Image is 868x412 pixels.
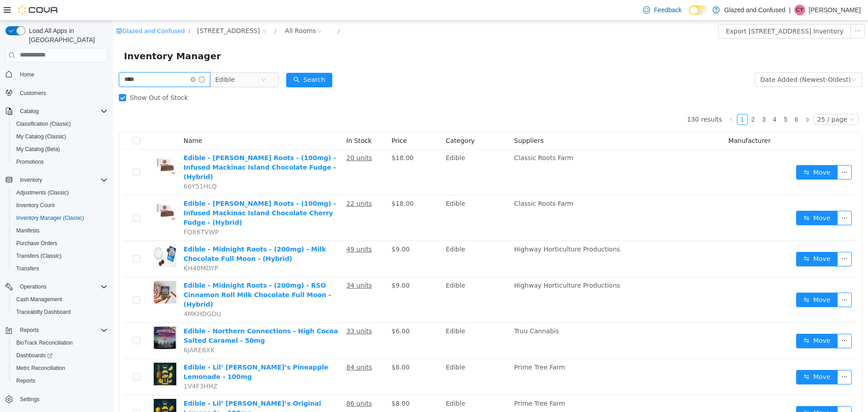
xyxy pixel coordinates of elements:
span: Classic Roots Farm [401,179,460,186]
span: 66Y51HLQ [71,162,104,169]
button: BioTrack Reconciliation [9,336,111,349]
span: KH40MDYP [71,244,105,251]
a: Reports [13,375,39,386]
button: Export [STREET_ADDRESS] Inventory [605,3,737,18]
span: Edible [102,52,122,66]
a: Cash Management [13,294,66,305]
div: All Rooms [172,3,203,17]
span: $18.00 [278,133,301,141]
img: Edible - Midnight Roots - (200mg) - Milk Chocolate Full Moon - (Hybrid) hero shot [41,224,63,246]
i: icon: left [616,96,621,102]
span: Manifests [13,225,108,236]
span: Dashboards [13,350,108,361]
span: Category [333,116,362,123]
button: Transfers [9,262,111,275]
span: Inventory Count [16,202,55,209]
button: icon: ellipsis [724,190,739,204]
button: Inventory [16,175,46,185]
span: $8.00 [278,379,297,386]
span: Load All Apps in [GEOGRAPHIC_DATA] [25,26,108,44]
span: Inventory [16,175,108,185]
span: CY [796,5,804,15]
u: 22 units [233,179,259,186]
span: $18.00 [278,179,301,186]
i: icon: down [738,56,744,62]
img: Edible - Ryba's Roots - (100mg) - Infused Mackinac Island Chocolate Cherry Fudge - (Hybrid) hero ... [41,178,63,201]
a: BioTrack Reconciliation [13,337,76,348]
span: Customers [16,87,108,99]
span: Inventory [20,176,42,184]
button: icon: swapMove [683,349,725,364]
a: Edible - Midnight Roots - (200mg) - Milk Chocolate Full Moon - (Hybrid) [71,225,213,242]
td: Edible [329,374,397,411]
i: icon: right [692,96,697,102]
span: Prime Tree Farm [401,343,452,350]
a: Manifests [13,225,43,236]
a: Edible - Northern Connections - High Cocoa Salted Caramel - 50mg [71,307,225,323]
span: Home [16,69,108,80]
button: Home [2,68,111,81]
span: Transfers [13,263,108,274]
a: Metrc Reconciliation [13,363,69,374]
a: Traceabilty Dashboard [13,307,74,317]
span: Suppliers [401,116,430,123]
button: Catalog [2,105,111,118]
span: Dashboards [16,352,52,359]
button: icon: ellipsis [724,313,739,327]
a: Dashboards [13,350,56,361]
td: Edible [329,129,397,175]
span: / [75,7,77,14]
button: Manifests [9,224,111,237]
li: 130 results [574,93,609,104]
a: Purchase Orders [13,238,61,249]
li: Next Page [689,93,700,104]
div: 25 / page [704,94,734,104]
button: My Catalog (Beta) [9,143,111,156]
button: icon: ellipsis [724,349,739,364]
span: Metrc Reconciliation [13,363,108,374]
li: 4 [656,93,667,104]
span: Purchase Orders [16,240,57,247]
a: My Catalog (Beta) [13,144,64,155]
span: / [161,7,163,14]
span: Reports [16,377,35,384]
img: Edible - Lil’ Ray’s Pineapple Lemonade - 100mg hero shot [41,342,63,365]
button: icon: swapMove [683,190,725,204]
a: Feedback [639,1,685,19]
a: Edible - Lil’ [PERSON_NAME]’s Pineapple Lemonade - 100mg [71,343,215,360]
span: In Stock [233,116,259,123]
button: icon: searchSearch [173,52,219,66]
button: Reports [9,374,111,387]
img: Edible - Ryba's Roots - (100mg) - Infused Mackinac Island Chocolate Fudge - (Hybrid) hero shot [41,133,63,155]
span: Purchase Orders [13,238,108,249]
span: $9.00 [278,261,297,268]
li: 3 [646,93,656,104]
p: | [789,5,791,15]
span: FQX6TVWP [71,208,106,215]
span: Transfers [16,265,39,272]
span: Inventory Manager [11,28,113,43]
button: icon: swapMove [683,231,725,246]
span: Manufacturer [615,116,658,123]
li: 2 [635,93,646,104]
u: 86 units [233,379,259,386]
span: Inventory Count [13,200,108,211]
span: Highway Horticulture Productions [401,225,507,232]
span: Settings [20,396,39,403]
a: Promotions [13,156,47,167]
span: 6JARE6XK [71,326,102,333]
span: Highway Horticulture Productions [401,261,507,268]
button: Reports [2,324,111,336]
span: $9.00 [278,225,297,232]
span: Home [20,71,34,78]
div: Connie Yates [794,5,805,15]
span: BioTrack Reconciliation [16,339,73,346]
a: My Catalog (Classic) [13,131,70,142]
span: $6.00 [278,307,297,314]
a: Transfers [13,263,42,274]
button: Inventory [2,174,111,186]
span: Reports [16,325,108,336]
span: Show Out of Stock [13,73,79,81]
td: Edible [329,256,397,302]
span: Promotions [13,156,108,167]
